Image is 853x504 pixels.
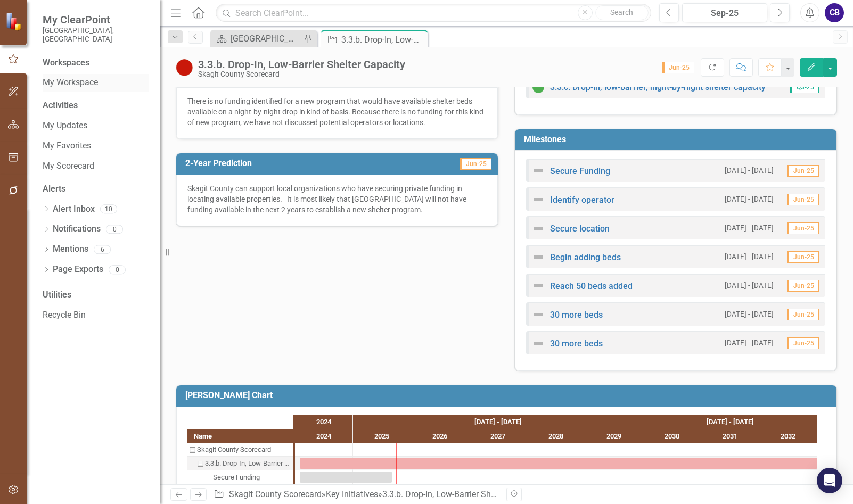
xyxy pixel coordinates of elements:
img: Not Defined [532,164,545,177]
a: My Workspace [43,77,149,89]
img: Not Defined [532,279,545,292]
div: Skagit County Scorecard [197,443,271,457]
div: Sep-25 [686,7,764,20]
div: Task: Start date: 2024-02-01 End date: 2032-12-31 [187,457,293,470]
div: Task: Start date: 2025-09-02 End date: 2025-12-31 [187,484,293,498]
a: Skagit County Scorecard [229,489,322,499]
span: Jun-25 [787,280,819,292]
div: [GEOGRAPHIC_DATA] Page [231,32,301,45]
span: Jun-25 [787,194,819,205]
a: 30 more beds [550,338,603,349]
div: Task: Start date: 2024-02-01 End date: 2025-09-01 [300,472,392,483]
div: Utilities [43,289,149,301]
button: Sep-25 [682,3,767,22]
img: Below Plan [176,59,193,76]
span: Jun-25 [662,62,694,73]
a: Begin adding beds [550,252,621,262]
a: Secure location [550,224,610,234]
div: Name [187,429,293,443]
div: 2030 [643,429,701,443]
div: Open Intercom Messenger [817,468,842,493]
small: [DATE] - [DATE] [725,166,774,176]
p: Skagit County can support local organizations who have securing private funding in locating avail... [187,183,487,215]
a: Recycle Bin [43,309,149,321]
div: 2024 [295,429,353,443]
div: 3.3.b. Drop-In, Low-Barrier Shelter Capacity [341,33,425,46]
a: My Scorecard [43,160,149,172]
a: Identify operator [550,195,614,205]
small: [DATE] - [DATE] [725,280,774,291]
div: 3.3.b. Drop-In, Low-Barrier Shelter Capacity [187,457,293,470]
a: My Updates [43,120,149,132]
img: ClearPoint Strategy [5,11,24,31]
a: Alert Inbox [53,203,95,216]
small: [DATE] - [DATE] [725,194,774,204]
div: 0 [109,265,126,274]
a: 30 more beds [550,310,603,320]
a: Secure Funding [550,166,610,176]
div: Alerts [43,183,149,195]
a: My Favorites [43,140,149,152]
a: Page Exports [53,263,103,276]
div: Secure Funding [213,470,260,484]
a: [GEOGRAPHIC_DATA] Page [213,32,301,45]
small: [DATE] - [DATE] [725,309,774,319]
div: » » [214,489,498,501]
span: My ClearPoint [43,13,149,26]
h3: Milestones [524,135,831,144]
span: Jun-25 [787,251,819,263]
a: Notifications [53,223,101,235]
div: 2027 [469,429,527,443]
div: 3.3.b. Drop-In, Low-Barrier Shelter Capacity [205,457,290,470]
div: Skagit County Scorecard [198,70,405,78]
div: Task: Start date: 2024-02-01 End date: 2025-09-01 [187,470,293,484]
div: 10 [100,205,117,214]
span: Search [610,8,633,16]
a: Reach 50 beds added [550,281,633,291]
div: 3.3.b. Drop-In, Low-Barrier Shelter Capacity [198,59,405,70]
p: There is no funding identified for a new program that would have available shelter beds available... [187,96,487,128]
small: [DATE] - [DATE] [725,338,774,348]
div: Task: Skagit County Scorecard Start date: 2024-02-01 End date: 2024-02-02 [187,443,293,457]
div: Activities [43,100,149,112]
div: Identify operator [213,484,263,498]
img: Not Defined [532,308,545,321]
div: Task: Start date: 2024-02-01 End date: 2032-12-31 [300,458,817,469]
div: Workspaces [43,57,89,69]
div: Skagit County Scorecard [187,443,293,457]
div: 2029 [585,429,643,443]
div: 6 [94,245,111,254]
div: 2028 [527,429,585,443]
span: Jun-25 [787,165,819,177]
span: Jun-25 [787,337,819,349]
a: 3.3.c. Drop-in, low-barrier, night-by-night shelter capacity [550,82,766,92]
button: CB [825,3,844,22]
div: Identify operator [187,484,293,498]
div: 2032 [759,429,817,443]
small: [DATE] - [DATE] [725,252,774,262]
div: 2024 [295,415,353,429]
div: 2031 [701,429,759,443]
div: 2030 - 2032 [643,415,817,429]
span: Q3-25 [790,81,819,93]
div: 0 [106,225,123,234]
div: Secure Funding [187,470,293,484]
h3: 2-Year Prediction [185,159,391,168]
img: Not Defined [532,222,545,235]
a: Key Initiatives [326,489,378,499]
h3: [PERSON_NAME] Chart [185,391,831,400]
img: Not Defined [532,193,545,206]
input: Search ClearPoint... [216,4,651,22]
button: Search [595,5,649,20]
small: [GEOGRAPHIC_DATA], [GEOGRAPHIC_DATA] [43,26,149,44]
span: Jun-25 [787,309,819,320]
img: Not Defined [532,251,545,263]
small: [DATE] - [DATE] [725,223,774,233]
span: Jun-25 [460,158,491,170]
img: Not Defined [532,337,545,350]
div: 2025 [353,429,411,443]
div: 2026 [411,429,469,443]
div: 3.3.b. Drop-In, Low-Barrier Shelter Capacity [382,489,542,499]
a: Mentions [53,243,88,255]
